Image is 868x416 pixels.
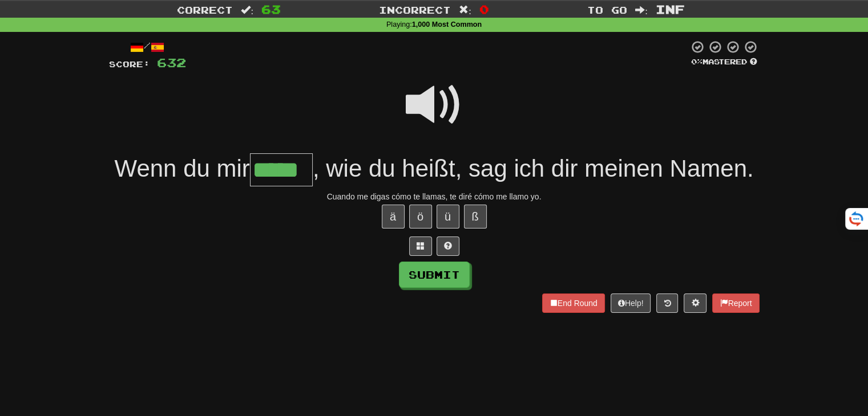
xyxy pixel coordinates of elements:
button: ä [382,205,405,229]
button: Help! [611,293,651,313]
span: : [635,5,648,15]
span: 63 [261,2,281,16]
span: Wenn du mir [114,155,249,182]
span: 0 % [691,57,703,66]
button: ß [464,205,487,229]
div: Mastered [689,57,760,67]
span: 632 [157,55,186,70]
button: Single letter hint - you only get 1 per sentence and score half the points! alt+h [437,236,459,256]
strong: 1,000 Most Common [412,21,482,28]
button: ü [437,205,459,229]
button: Switch sentence to multiple choice alt+p [409,236,432,256]
button: Submit [399,262,470,288]
span: Correct [177,4,233,15]
div: Cuando me digas cómo te llamas, te diré cómo me llamo yo. [109,191,760,202]
button: ö [409,205,432,229]
span: : [459,5,471,15]
button: End Round [542,293,605,313]
div: / [109,40,186,54]
span: 0 [479,2,489,16]
span: , wie du heißt, sag ich dir meinen Namen. [313,155,754,182]
span: Incorrect [379,4,451,15]
span: To go [587,4,627,15]
button: Round history (alt+y) [656,293,678,313]
span: Score: [109,59,150,69]
span: : [241,5,253,15]
span: Inf [656,2,685,16]
button: Report [712,293,759,313]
